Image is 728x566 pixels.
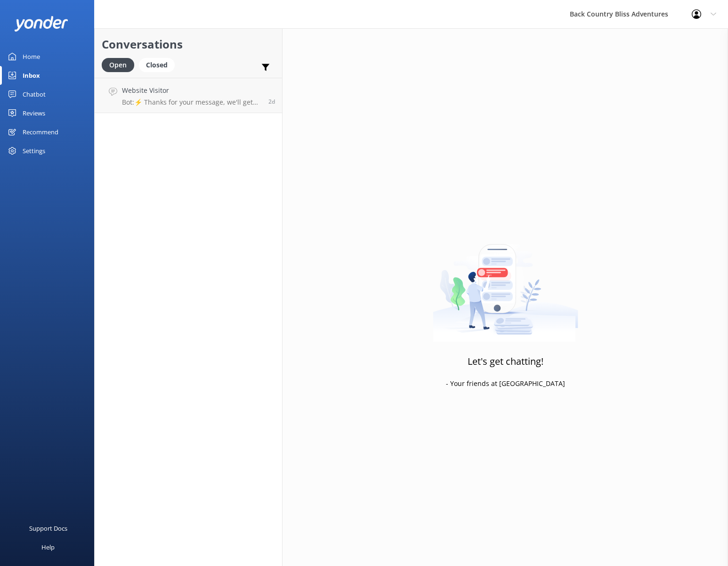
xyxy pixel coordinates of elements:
div: Open [102,58,134,72]
h4: Website Visitor [122,85,261,96]
img: yonder-white-logo.png [14,16,68,32]
div: Help [41,538,55,557]
a: Closed [139,59,179,70]
div: Recommend [23,123,58,141]
p: Bot: ⚡ Thanks for your message, we'll get back to you as soon as we can. You're also welcome to k... [122,98,261,107]
div: Chatbot [23,85,46,104]
div: Closed [139,58,175,72]
div: Support Docs [29,519,67,538]
div: Home [23,47,40,66]
span: Sep 02 2025 04:31pm (UTC +10:00) Australia/Brisbane [268,98,275,106]
p: - Your friends at [GEOGRAPHIC_DATA] [446,378,565,389]
div: Reviews [23,104,45,123]
div: Inbox [23,66,40,85]
div: Settings [23,141,45,160]
a: Open [102,59,139,70]
a: Website VisitorBot:⚡ Thanks for your message, we'll get back to you as soon as we can. You're als... [95,78,282,113]
img: artwork of a man stealing a conversation from at giant smartphone [433,224,578,342]
h3: Let's get chatting! [468,354,543,369]
h2: Conversations [102,35,275,53]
